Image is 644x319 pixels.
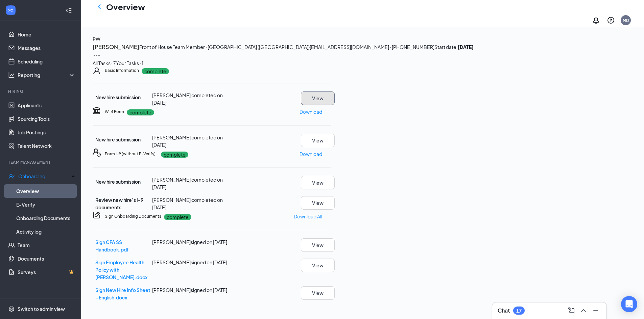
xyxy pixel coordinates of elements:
button: Download [299,149,323,159]
h1: Overview [106,1,145,12]
span: New hire submission [95,94,141,100]
a: Scheduling [18,55,75,68]
svg: Collapse [65,7,72,14]
div: Switch to admin view [18,305,65,312]
a: Sign Employee Health Policy with [PERSON_NAME].docx [95,259,147,280]
button: View [301,286,335,300]
a: Home [18,28,75,41]
svg: WorkstreamLogo [7,7,14,14]
a: E-Verify [16,198,75,211]
span: New hire submission [95,179,141,185]
p: Download All [294,213,322,220]
svg: QuestionInfo [607,16,615,24]
a: Applicants [18,99,75,112]
button: View [301,196,335,210]
svg: ChevronLeft [95,3,103,11]
span: [PERSON_NAME] completed on [DATE] [152,92,223,106]
a: Overview [16,184,75,198]
svg: FormI9EVerifyIcon [93,149,101,157]
div: Onboarding [18,173,70,180]
div: [PERSON_NAME] signed on [DATE] [152,259,232,266]
a: Onboarding Documents [16,211,75,225]
svg: UserCheck [8,173,15,180]
button: Download [299,106,323,117]
div: Your Tasks · 1 [116,59,143,67]
a: Sign CFA SS Handbook.pdf [95,239,129,252]
a: Messages [18,41,75,55]
button: View [301,238,335,252]
svg: Analysis [8,72,15,78]
strong: [DATE] [458,44,474,50]
h5: W-4 Form [105,109,124,115]
svg: User [93,67,101,75]
h5: Form I-9 (without E-Verify) [105,151,156,157]
span: Start date: [434,44,474,50]
h5: Basic Information [105,68,139,74]
button: View [301,259,335,272]
span: [PERSON_NAME] completed on [DATE] [152,134,223,148]
a: Sourcing Tools [18,112,75,126]
div: Hiring [8,88,74,94]
span: [PERSON_NAME] completed on [DATE] [152,177,223,190]
div: MD [623,18,629,23]
h5: Sign Onboarding Documents [105,213,161,219]
a: Activity log [16,225,75,238]
button: ChevronUp [578,305,589,316]
span: New hire submission [95,136,141,142]
p: complete [164,214,191,220]
button: View [301,91,335,105]
a: Team [18,238,75,252]
svg: ChevronUp [579,307,588,315]
span: Review new hire’s I-9 documents [95,197,143,210]
div: 17 [516,308,522,314]
div: [PERSON_NAME] signed on [DATE] [152,238,232,246]
div: Open Intercom Messenger [621,296,637,312]
h3: Chat [498,307,510,314]
button: View [301,134,335,147]
img: More Actions [93,51,101,59]
button: Minimize [590,305,601,316]
p: complete [161,152,188,158]
button: [PERSON_NAME] [93,43,139,51]
div: [PERSON_NAME] signed on [DATE] [152,286,232,294]
a: Talent Network [18,139,75,153]
a: Sign New Hire Info Sheet - English.docx [95,287,150,300]
a: Job Postings [18,126,75,139]
a: SurveysCrown [18,265,75,279]
p: Download [300,108,322,115]
button: ComposeMessage [566,305,577,316]
button: PW [93,35,100,43]
div: All Tasks · 7 [93,59,116,67]
p: Download [300,150,322,158]
svg: Minimize [592,307,600,315]
span: [PERSON_NAME] completed on [DATE] [152,197,223,210]
a: Documents [18,252,75,265]
svg: Settings [8,305,15,312]
div: Team Management [8,159,74,165]
svg: TaxGovernmentIcon [93,106,101,114]
p: complete [142,68,169,74]
div: Reporting [18,72,76,78]
button: View [301,176,335,189]
svg: ComposeMessage [567,307,575,315]
svg: CompanyDocumentIcon [93,211,101,219]
svg: Notifications [592,16,600,24]
span: Front of House Team Member · [GEOGRAPHIC_DATA] ([GEOGRAPHIC_DATA]) [139,44,310,50]
button: Download All [293,211,323,222]
p: complete [127,109,154,115]
span: [EMAIL_ADDRESS][DOMAIN_NAME] · [PHONE_NUMBER] [310,44,434,50]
